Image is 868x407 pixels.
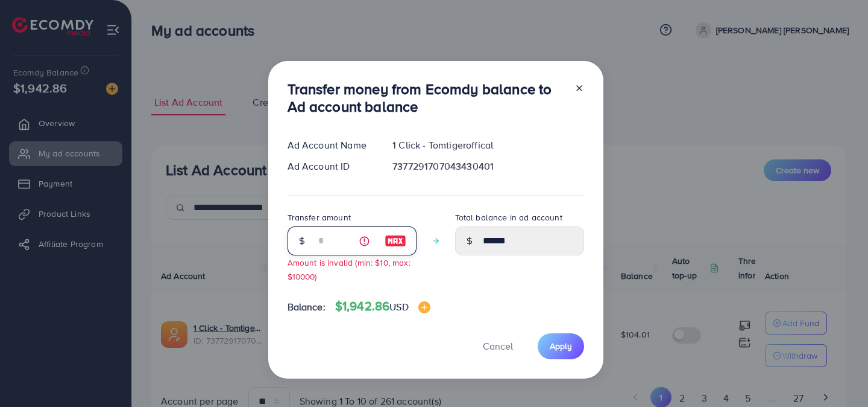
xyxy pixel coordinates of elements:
div: Ad Account ID [278,159,383,173]
label: Total balance in ad account [455,211,562,223]
small: Amount is invalid (min: $10, max: $10000) [288,257,410,282]
iframe: Chat [817,353,859,398]
div: 1 Click - Tomtigeroffical [383,138,593,152]
span: Balance: [288,300,325,314]
h4: $1,942.86 [335,299,430,314]
span: USD [389,300,408,313]
span: Cancel [483,339,513,353]
h3: Transfer money from Ecomdy balance to Ad account balance [288,80,565,115]
div: 7377291707043430401 [383,159,593,173]
span: Apply [550,340,572,352]
div: Ad Account Name [278,138,383,152]
img: image [385,234,406,248]
button: Cancel [468,333,528,359]
label: Transfer amount [288,211,351,223]
img: image [418,301,430,313]
button: Apply [538,333,584,359]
